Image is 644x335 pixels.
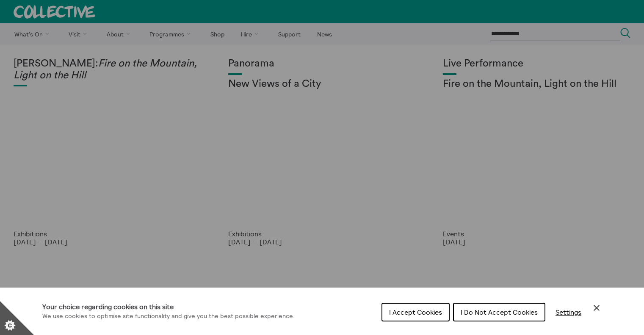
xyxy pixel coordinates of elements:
p: We use cookies to optimise site functionality and give you the best possible experience. [42,312,295,321]
button: Settings [549,304,588,321]
button: Close Cookie Control [591,303,602,313]
h1: Your choice regarding cookies on this site [42,302,295,312]
span: I Accept Cookies [389,308,442,316]
span: I Do Not Accept Cookies [461,308,538,316]
span: Settings [556,308,581,316]
button: I Accept Cookies [381,303,450,321]
button: I Do Not Accept Cookies [453,303,545,321]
